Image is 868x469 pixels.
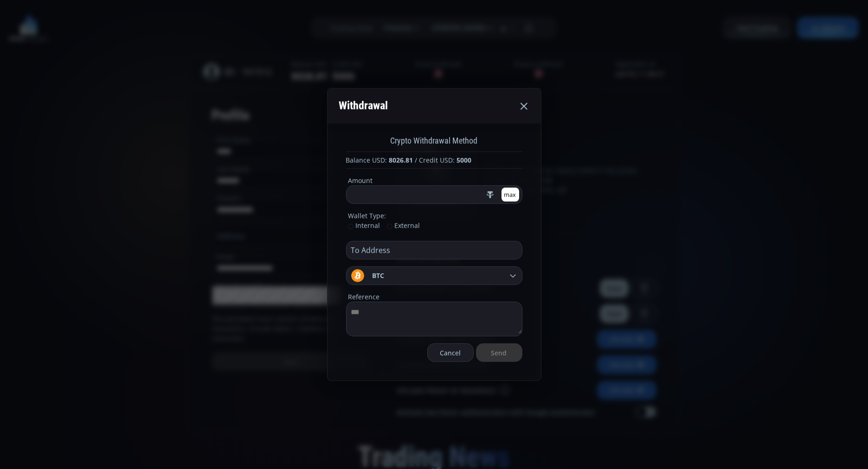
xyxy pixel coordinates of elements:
legend: Wallet Type: [348,211,386,221]
div: Crypto Withdrawal Method [346,133,522,148]
span: Internal [348,221,380,230]
button: Cancel [427,343,474,362]
b: 8026.81 [389,155,413,165]
legend: Reference [348,292,380,302]
div: Withdrawal [339,94,388,118]
button: max [502,188,519,202]
span: External [387,221,420,230]
div: Balance USD: / Credit USD: [346,155,522,165]
span: BTC [366,266,508,285]
legend: Amount [348,176,373,185]
b: 5000 [457,155,472,165]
